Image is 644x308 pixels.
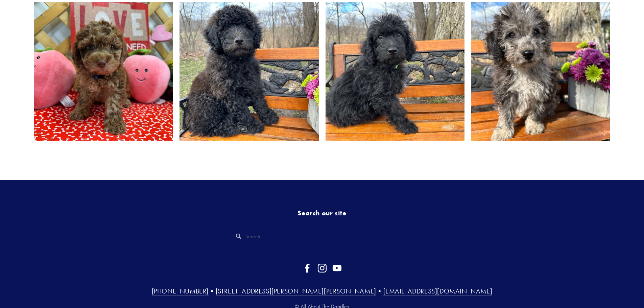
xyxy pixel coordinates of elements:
[448,2,633,141] img: Maury 21.jpg
[297,209,346,217] strong: Search our site
[303,263,312,273] a: Facebook
[34,287,610,295] h3: • •
[302,2,487,141] img: Miles 20.jpg
[216,287,376,296] a: [STREET_ADDRESS][PERSON_NAME][PERSON_NAME]
[317,263,327,273] a: Instagram
[152,287,209,296] a: [PHONE_NUMBER]
[383,287,493,296] a: [EMAIL_ADDRESS][DOMAIN_NAME]
[332,263,342,273] a: YouTube
[230,229,414,244] input: Search
[11,2,196,141] img: Marty 13.jpg
[157,2,342,141] img: Murphy 22.jpg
